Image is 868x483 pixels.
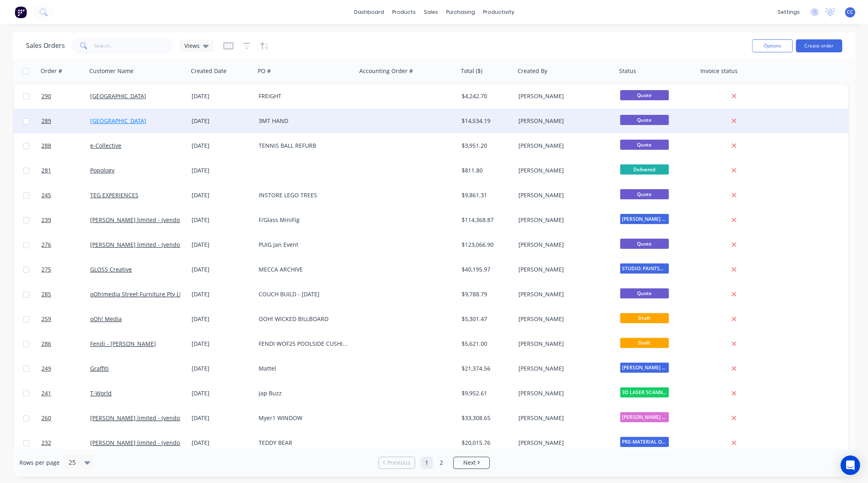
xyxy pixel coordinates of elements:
[41,191,51,199] span: 245
[41,84,90,108] a: 290
[41,356,90,381] a: 249
[192,439,252,447] div: [DATE]
[420,6,442,18] div: sales
[90,241,212,248] a: [PERSON_NAME] limited - (vendor #7008950)
[259,265,349,274] div: MECCA ARCHIVE
[259,92,349,100] div: FREIGHT
[41,414,51,422] span: 260
[192,191,252,199] div: [DATE]
[90,142,121,149] a: e-Collective
[435,457,447,469] a: Page 2
[620,140,669,150] span: Quote
[192,364,252,373] div: [DATE]
[462,241,510,249] div: $123,066.90
[479,6,518,18] div: productivity
[258,67,271,75] div: PO #
[620,115,669,125] span: Quote
[41,183,90,207] a: 245
[41,158,90,183] a: 281
[192,265,252,274] div: [DATE]
[518,216,609,224] div: [PERSON_NAME]
[350,6,388,18] a: dashboard
[619,67,636,75] div: Status
[518,191,609,199] div: [PERSON_NAME]
[462,142,510,150] div: $3,951.20
[41,233,90,257] a: 276
[518,389,609,397] div: [PERSON_NAME]
[90,389,112,397] a: T-World
[192,290,252,298] div: [DATE]
[259,117,349,125] div: 3MT HAND
[620,288,669,298] span: Quote
[259,389,349,397] div: Jap Buzz
[192,92,252,100] div: [DATE]
[259,340,349,348] div: FENDI WOF25 POOLSIDE CUSHIONS & SCATTERS40X40
[462,265,510,274] div: $40,195.97
[518,142,609,150] div: [PERSON_NAME]
[41,431,90,455] a: 232
[388,6,420,18] div: products
[379,459,415,467] a: Previous page
[259,241,349,249] div: PUIG Jan Event
[518,265,609,274] div: [PERSON_NAME]
[41,208,90,232] a: 239
[41,381,90,405] a: 241
[259,216,349,224] div: F/Glass MiniFig
[847,9,853,16] span: CC
[620,387,669,397] span: 3D LASER SCANNE...
[752,39,792,52] button: Options
[191,67,227,75] div: Created Date
[518,290,609,298] div: [PERSON_NAME]
[259,439,349,447] div: TEDDY BEAR
[620,239,669,249] span: Quote
[462,216,510,224] div: $114,368.87
[90,315,122,323] a: oOh! Media
[41,134,90,158] a: 288
[773,6,804,18] div: settings
[259,315,349,323] div: OOH! WICKED BILLBOARD
[620,164,669,175] span: Delivered
[192,142,252,150] div: [DATE]
[41,364,51,373] span: 249
[41,166,51,175] span: 281
[90,216,212,224] a: [PERSON_NAME] limited - (vendor #7008950)
[620,313,669,323] span: Draft
[461,67,482,75] div: Total ($)
[26,42,65,50] h1: Sales Orders
[41,92,51,100] span: 290
[462,92,510,100] div: $4,242.70
[421,457,433,469] a: Page 1 is your current page
[620,362,669,373] span: [PERSON_NAME] - DESIGN
[192,315,252,323] div: [DATE]
[620,338,669,348] span: Draft
[41,117,51,125] span: 289
[462,166,510,175] div: $811.80
[90,439,212,446] a: [PERSON_NAME] limited - (vendor #7008950)
[89,67,134,75] div: Customer Name
[462,439,510,447] div: $20,015.76
[620,437,669,447] span: PRE-MATERIAL OR...
[462,315,510,323] div: $5,301.47
[518,439,609,447] div: [PERSON_NAME]
[90,364,109,372] a: Graffiti
[620,412,669,422] span: [PERSON_NAME] - DESIGN
[192,241,252,249] div: [DATE]
[41,282,90,306] a: 285
[375,457,493,469] ul: Pagination
[90,92,146,100] a: [GEOGRAPHIC_DATA]
[41,216,51,224] span: 239
[840,455,860,475] div: Open Intercom Messenger
[462,191,510,199] div: $9,861.31
[518,92,609,100] div: [PERSON_NAME]
[184,41,200,50] span: Views
[41,257,90,282] a: 275
[518,166,609,175] div: [PERSON_NAME]
[620,263,669,274] span: STUDIO: PAINTSH...
[41,406,90,430] a: 260
[462,340,510,348] div: $5,621.00
[259,364,349,373] div: Mattel
[41,142,51,150] span: 288
[387,459,410,467] span: Previous
[620,214,669,224] span: [PERSON_NAME] - DESIGN
[462,389,510,397] div: $9,952.61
